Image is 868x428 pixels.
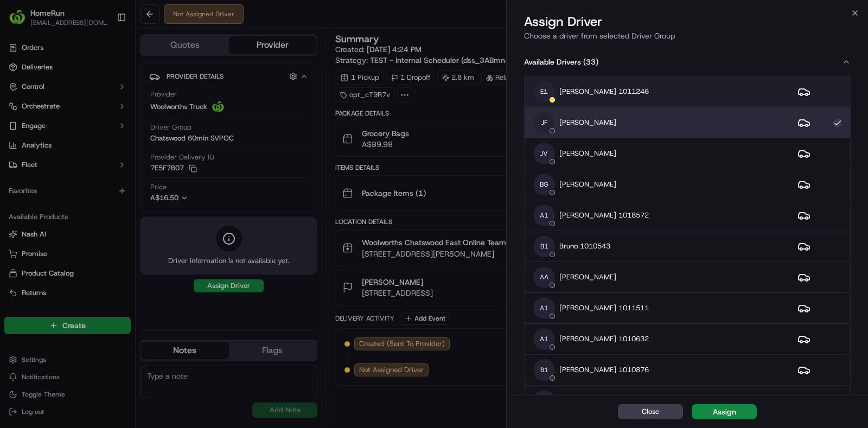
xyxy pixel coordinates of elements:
[524,48,851,76] button: Available Drivers(33)
[559,365,649,375] p: [PERSON_NAME] 1010876
[37,114,137,123] div: We're available if you need us!
[108,184,131,192] span: Pylon
[533,81,555,103] span: E1
[533,112,555,133] span: JF
[559,210,649,220] p: [PERSON_NAME] 1018572
[28,70,195,81] input: Got a question? Start typing here...
[713,406,736,417] div: Assign
[533,174,555,195] span: BG
[533,390,555,412] span: P1
[92,158,100,167] div: 💻
[559,149,616,158] p: [PERSON_NAME]
[184,107,197,120] button: Start new chat
[76,183,131,192] a: Powered byPylon
[37,104,178,114] div: Start new chat
[583,56,598,67] span: ( 33 )
[87,153,178,173] a: 💻API Documentation
[524,13,851,30] h2: Assign Driver
[559,118,616,127] p: [PERSON_NAME]
[103,157,174,168] span: API Documentation
[533,143,555,164] span: JV
[559,303,649,313] p: [PERSON_NAME] 1011511
[533,328,555,350] span: A1
[533,297,555,319] span: A1
[533,205,555,226] span: A1
[533,266,555,288] span: AA
[524,30,851,41] p: Choose a driver from selected Driver Group
[7,153,87,173] a: 📗Knowledge Base
[559,241,610,251] p: Bruno 1010543
[559,272,616,282] p: [PERSON_NAME]
[22,157,83,168] span: Knowledge Base
[559,334,649,344] p: [PERSON_NAME] 1010632
[618,404,683,419] button: Close
[533,235,555,257] span: B1
[11,43,197,61] p: Welcome 👋
[11,104,30,123] img: 1736555255976-a54dd68f-1ca7-489b-9aae-adbdc363a1c4
[533,359,555,381] span: B1
[11,11,33,33] img: Nash
[559,87,649,97] p: [PERSON_NAME] 1011246
[524,56,581,67] span: Available Drivers
[692,404,757,419] button: Assign
[11,158,20,167] div: 📗
[559,180,616,189] p: [PERSON_NAME]
[642,407,659,417] span: Close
